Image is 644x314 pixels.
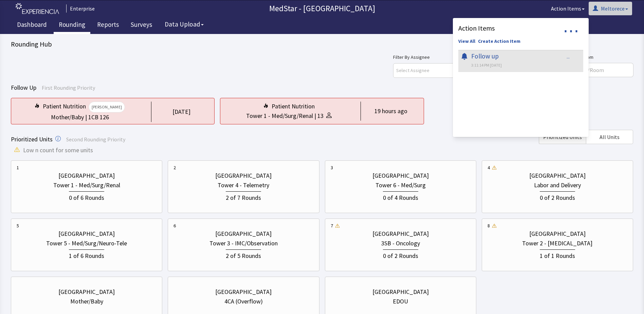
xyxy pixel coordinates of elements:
div: Mother/Baby [51,112,84,122]
div: [GEOGRAPHIC_DATA] [58,229,115,239]
div: Tower 2 - [MEDICAL_DATA] [522,239,592,248]
span: Select Assignee [396,66,429,74]
a: Create Action Item [478,38,520,45]
span: ⋯ [563,27,579,35]
div: [GEOGRAPHIC_DATA] [215,229,272,239]
div: 2 of 7 Rounds [226,191,261,203]
a: Rounding [54,17,90,34]
p: MedStar - [GEOGRAPHIC_DATA] [97,3,547,14]
div: 3SB - Oncology [381,239,420,248]
button: All Units [586,130,633,144]
div: 0 of 2 Rounds [540,191,575,203]
div: [GEOGRAPHIC_DATA] [372,229,429,239]
div: [GEOGRAPHIC_DATA] [372,171,429,180]
p: Action Items [458,23,495,38]
div: 4CA (Overflow) [224,297,263,306]
img: experiencia_logo.png [16,3,59,14]
div: | [84,112,88,122]
div: [DATE] [172,107,190,117]
button: Prioritized Units [539,130,586,144]
span: Prioritized Units [11,135,53,143]
div: Mother/Baby [70,297,103,306]
div: 13 [317,111,324,121]
div: Tower 1 - Med/Surg/Renal [246,111,313,121]
p: Follow up [471,53,499,59]
div: Tower 1 - Med/Surg/Renal [53,180,120,190]
div: 0 of 2 Rounds [383,249,418,261]
div: Patient Nutrition [43,102,125,112]
button: Action Items [547,2,589,15]
a: Dashboard [12,17,52,34]
div: Tower 3 - IMC/Observation [209,239,278,248]
div: [GEOGRAPHIC_DATA] [215,287,272,297]
span: ... [567,53,570,60]
div: Patient Nutrition [272,102,315,111]
div: Tower 5 - Med/Surg/Neuro-Tele [46,239,127,248]
div: 0 of 6 Rounds [69,191,104,203]
div: [GEOGRAPHIC_DATA] [215,171,272,180]
div: Tower 6 - Med/Surg [375,180,426,190]
div: Rounding Hub [11,39,633,49]
div: | [313,111,317,121]
label: Filter By Assignee [393,53,470,61]
a: Surveys [126,17,157,34]
div: 19 hours ago [374,106,407,116]
div: Labor and Delivery [534,180,581,190]
div: 6 [173,222,176,229]
div: 4 [487,164,490,171]
div: 1 [17,164,19,171]
div: [GEOGRAPHIC_DATA] [529,171,586,180]
div: 2 [173,164,176,171]
div: EDOU [393,297,408,306]
div: [GEOGRAPHIC_DATA] [58,171,115,180]
span: [PERSON_NAME] [89,102,125,112]
div: [GEOGRAPHIC_DATA] [58,287,115,297]
span: First Rounding Priority [42,84,95,91]
span: Low n count for some units [23,145,93,155]
span: 3:11:14 PM [DATE] [471,63,502,68]
button: Meltorece [589,2,632,15]
span: Second Rounding Priority [66,136,125,143]
div: Tower 4 - Telemetry [218,180,269,190]
div: 1CB 126 [88,112,109,122]
div: 1 of 6 Rounds [69,249,104,261]
div: Enterprise [66,4,95,13]
div: 3 [331,164,333,171]
span: Prioritized Units [543,133,582,141]
a: View All [458,38,475,45]
button: ... [563,50,574,64]
div: 2 of 5 Rounds [226,249,261,261]
div: 1 of 1 Rounds [540,249,575,261]
div: 0 of 4 Rounds [383,191,418,203]
button: Data Upload [161,18,208,31]
span: All Units [600,133,620,141]
div: 8 [487,222,490,229]
a: Reports [92,17,124,34]
div: 7 [331,222,333,229]
div: 5 [17,222,19,229]
div: [GEOGRAPHIC_DATA] [529,229,586,239]
div: [GEOGRAPHIC_DATA] [372,287,429,297]
button: ⋯ [559,23,583,38]
div: Follow Up [11,83,633,92]
label: Search Unit/Room [557,53,633,61]
input: Search Unit/Room [557,63,633,77]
